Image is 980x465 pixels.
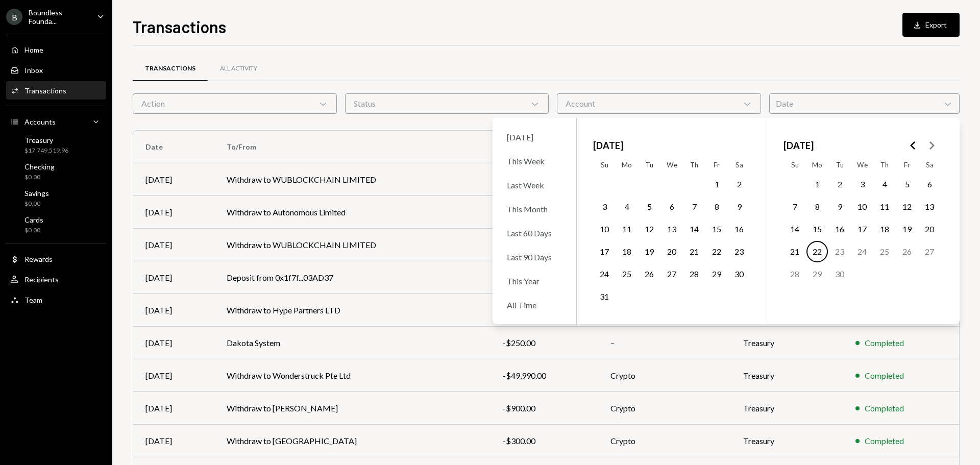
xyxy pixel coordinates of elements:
[345,93,549,114] div: Status
[661,196,682,217] button: Wednesday, August 6th, 2025
[683,218,705,240] button: Thursday, August 14th, 2025
[896,241,918,262] button: Friday, September 26th, 2025
[6,250,106,268] a: Rewards
[616,157,638,173] th: Monday
[503,370,586,382] div: -$49,990.00
[29,8,89,26] div: Boundless Founda...
[594,263,615,285] button: Sunday, August 24th, 2025
[660,157,683,173] th: Wednesday
[731,327,843,359] td: Treasury
[783,157,941,308] table: September 2025
[24,86,66,95] div: Transactions
[639,263,660,285] button: Tuesday, August 26th, 2025
[24,275,59,284] div: Recipients
[829,196,850,217] button: Tuesday, September 9th, 2025
[24,226,43,235] div: $0.00
[865,337,904,349] div: Completed
[728,157,750,173] th: Saturday
[728,241,750,262] button: Saturday, August 23rd, 2025
[214,392,491,425] td: Withdraw to [PERSON_NAME]
[783,134,814,157] span: [DATE]
[828,157,851,173] th: Tuesday
[661,218,682,240] button: Wednesday, August 13th, 2025
[6,159,106,184] a: Checking$0.00
[24,296,42,304] div: Team
[501,198,568,220] div: This Month
[503,337,586,349] div: -$250.00
[501,270,568,292] div: This Year
[6,81,106,100] a: Transactions
[24,146,68,155] div: $17,749,519.96
[731,359,843,392] td: Treasury
[728,174,750,195] button: Saturday, August 2nd, 2025
[6,112,106,131] a: Accounts
[220,64,257,73] div: All Activity
[919,196,940,217] button: Saturday, September 13th, 2025
[145,272,202,284] div: [DATE]
[501,246,568,268] div: Last 90 Days
[865,370,904,382] div: Completed
[145,337,202,349] div: [DATE]
[769,93,960,114] div: Date
[683,263,705,285] button: Thursday, August 28th, 2025
[6,290,106,309] a: Team
[661,263,682,285] button: Wednesday, August 27th, 2025
[24,215,43,224] div: Cards
[896,157,918,173] th: Friday
[214,196,491,229] td: Withdraw to Autonomous Limited
[598,327,731,359] td: –
[874,174,895,195] button: Thursday, September 4th, 2025
[661,241,682,262] button: Wednesday, August 20th, 2025
[214,163,491,196] td: Withdraw to WUBLOCKCHAIN LIMITED
[214,425,491,457] td: Withdraw to [GEOGRAPHIC_DATA]
[6,212,106,237] a: Cards$0.00
[639,218,660,240] button: Tuesday, August 12th, 2025
[214,294,491,327] td: Withdraw to Hype Partners LTD
[706,218,727,240] button: Friday, August 15th, 2025
[806,241,828,262] button: Today, Monday, September 22nd, 2025
[784,218,805,240] button: Sunday, September 14th, 2025
[638,157,660,173] th: Tuesday
[731,425,843,457] td: Treasury
[616,196,638,217] button: Monday, August 4th, 2025
[501,150,568,172] div: This Week
[896,218,918,240] button: Friday, September 19th, 2025
[145,206,202,218] div: [DATE]
[145,402,202,414] div: [DATE]
[851,218,873,240] button: Wednesday, September 17th, 2025
[829,241,850,262] button: Tuesday, September 23rd, 2025
[214,131,491,163] th: To/From
[6,40,106,59] a: Home
[728,196,750,217] button: Saturday, August 9th, 2025
[851,157,873,173] th: Wednesday
[24,200,49,208] div: $0.00
[706,174,727,195] button: Friday, August 1st, 2025
[919,241,940,262] button: Saturday, September 27th, 2025
[865,402,904,414] div: Completed
[594,241,615,262] button: Sunday, August 17th, 2025
[133,56,208,82] a: Transactions
[214,327,491,359] td: Dakota System
[593,157,750,308] table: August 2025
[6,133,106,157] a: Treasury$17,749,519.96
[214,359,491,392] td: Withdraw to Wonderstruck Pte Ltd
[829,174,850,195] button: Tuesday, September 2nd, 2025
[806,174,828,195] button: Monday, September 1st, 2025
[919,174,940,195] button: Saturday, September 6th, 2025
[24,162,55,171] div: Checking
[851,196,873,217] button: Wednesday, September 10th, 2025
[145,370,202,382] div: [DATE]
[919,218,940,240] button: Saturday, September 20th, 2025
[593,157,616,173] th: Sunday
[6,9,22,25] div: B
[829,218,850,240] button: Tuesday, September 16th, 2025
[594,286,615,307] button: Sunday, August 31st, 2025
[784,241,805,262] button: Sunday, September 21st, 2025
[145,435,202,447] div: [DATE]
[598,392,731,425] td: Crypto
[501,126,568,148] div: [DATE]
[501,174,568,196] div: Last Week
[728,263,750,285] button: Saturday, August 30th, 2025
[918,157,941,173] th: Saturday
[24,45,43,54] div: Home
